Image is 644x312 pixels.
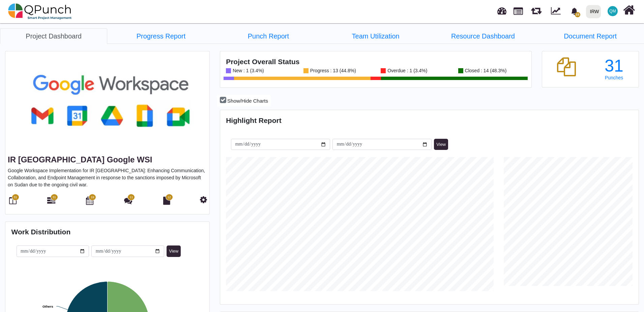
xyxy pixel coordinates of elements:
div: 31 [595,57,633,74]
i: Project Settings [200,196,207,204]
div: IRW [590,6,599,18]
span: Dashboard [497,4,506,14]
button: View [167,245,181,257]
h4: Highlight Report [226,116,633,125]
a: IR [GEOGRAPHIC_DATA] Google WSI [8,155,152,164]
a: QM [604,0,622,22]
div: Progress : 13 (44.8%) [309,68,356,73]
div: New : 1 (3.4%) [231,68,264,73]
span: 31 [13,195,17,200]
a: Resource Dashboard [429,28,536,44]
a: bell fill15 [567,0,583,22]
span: 12 [168,195,171,200]
button: Show/Hide Charts [217,95,271,107]
i: Punch Discussion [124,197,132,205]
span: Show/Hide Charts [227,98,268,104]
span: QM [609,9,616,13]
a: IRW [583,0,604,23]
i: Board [9,197,17,205]
a: 31 [47,199,55,205]
span: 11 [129,195,133,200]
span: 31 [53,195,56,200]
a: 31 Punches [595,57,633,80]
h4: Project Overall Status [226,57,525,66]
div: Overdue : 1 (3.4%) [386,68,427,73]
span: Releases [531,3,541,15]
div: Notification [568,5,580,17]
img: qpunch-sp.fa6292f.png [8,1,72,22]
button: View [434,139,448,150]
text: Others [42,305,53,308]
a: Team Utilization [322,28,429,44]
a: Punch Report [215,28,322,44]
div: Dynamic Report [548,0,567,23]
span: Punches [605,75,623,80]
i: Document Library [163,197,170,205]
i: Home [623,4,635,17]
span: 19 [91,195,94,200]
a: Document Report [537,28,644,44]
i: Calendar [86,197,93,205]
span: Projects [514,4,523,15]
span: 15 [575,12,580,17]
p: Google Workspace Implementation for IR [GEOGRAPHIC_DATA]: Enhancing Communication, Collaboration,... [8,167,207,188]
h4: Work Distribution [11,228,204,236]
span: Qasim Munir [608,6,618,16]
svg: bell fill [571,8,578,15]
div: Closed : 14 (48.3%) [463,68,507,73]
i: Gantt [47,197,55,205]
li: IR Sudan Google WSI [322,28,429,44]
a: Progress Report [107,28,214,44]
